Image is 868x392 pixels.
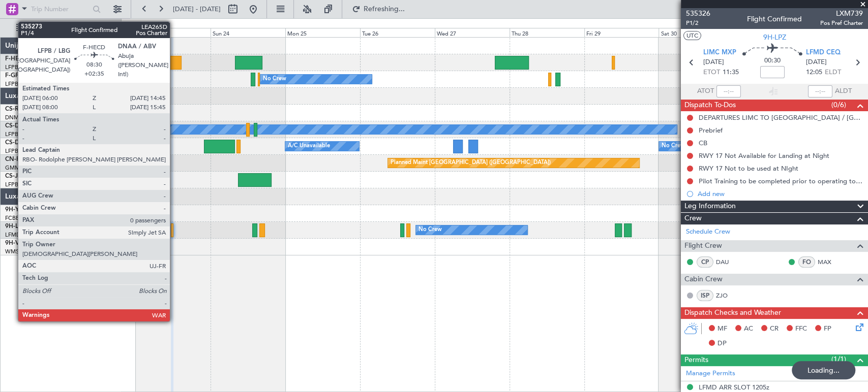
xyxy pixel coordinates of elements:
div: Pilot Training to be completed prior to operating to LFMD [699,177,863,185]
span: (0/6) [831,100,846,110]
span: LFMD CEQ [806,48,841,58]
a: F-GPNJFalcon 900EX [5,73,66,79]
a: LFMD/CEQ [5,231,35,239]
div: Sat 30 [659,28,733,37]
a: 9H-LPZLegacy 500 [5,223,58,230]
span: 12:05 [806,68,822,78]
span: FFC [795,324,807,334]
span: 9H-LPZ [763,32,786,43]
div: A/C Unavailable [288,139,330,154]
span: [DATE] [806,57,827,68]
span: Cabin Crew [684,274,723,285]
span: ALDT [835,86,852,96]
div: No Crew [418,222,442,238]
a: LFPB/LBG [5,181,32,188]
button: Refreshing... [347,1,408,17]
a: Schedule Crew [686,227,730,237]
span: 535326 [686,8,710,19]
span: 11:35 [723,68,739,78]
span: Dispatch Checks and Weather [684,307,781,319]
button: All Aircraft [11,20,110,36]
span: CS-RRC [5,106,27,112]
div: Flight Confirmed [747,14,802,24]
span: LIMC MXP [703,48,736,58]
div: Planned Maint [GEOGRAPHIC_DATA] ([GEOGRAPHIC_DATA]) [391,155,551,171]
a: DNMM/LOS [5,114,37,121]
span: 00:30 [764,56,781,66]
span: F-HECD [5,56,27,62]
a: F-HECDFalcon 7X [5,56,55,62]
div: Fri 29 [584,28,659,37]
div: Loading... [792,361,855,379]
div: Tue 26 [360,28,435,37]
div: RWY 17 Not Available for Landing at Night [699,151,829,160]
div: CB [699,139,707,147]
span: 9H-YAA [5,207,28,213]
span: AC [744,324,753,334]
span: (1/1) [831,354,846,365]
input: Trip Number [31,2,89,17]
span: Dispatch To-Dos [684,100,736,111]
a: GMMN/CMN [5,164,40,172]
span: All Aircraft [26,24,107,31]
div: Wed 27 [435,28,510,37]
div: Mon 25 [285,28,360,37]
a: LFPB/LBG [5,63,32,71]
span: Refreshing... [363,6,405,13]
a: LFPB/LBG [5,130,32,138]
span: Crew [684,213,702,224]
a: DAU [716,257,739,267]
span: Pos Pref Charter [820,19,863,27]
div: Thu 28 [510,28,584,37]
div: Prebrief [699,126,723,135]
a: Manage Permits [686,369,735,379]
div: FO [798,256,815,268]
span: CS-DTR [5,123,27,129]
span: 9H-VSLK [5,240,30,246]
span: Permits [684,354,708,366]
div: CP [697,256,713,268]
span: F-GPNJ [5,73,27,79]
a: 9H-VSLKFalcon 7X [5,240,58,246]
span: ELDT [825,68,841,78]
div: No Crew [662,139,685,154]
a: ZJO [716,291,739,300]
a: CS-RRCFalcon 900LX [5,106,65,112]
span: [DATE] - [DATE] [173,5,221,14]
input: --:-- [716,85,741,97]
a: CN-RAKGlobal 6000 [5,156,64,162]
button: UTC [683,31,701,40]
span: DP [717,339,727,349]
a: LFPB/LBG [5,80,32,88]
span: ATOT [697,86,714,96]
div: Sat 23 [136,28,211,37]
a: 9H-YAAGlobal 5000 [5,207,63,213]
a: MAX [818,257,841,267]
a: CS-DOUGlobal 6500 [5,140,64,146]
span: LXM739 [820,8,863,19]
span: P1/2 [686,19,710,27]
span: 9H-LPZ [5,223,25,230]
span: ETOT [703,68,720,78]
div: LFMD ARR SLOT 1205z [699,383,769,391]
div: No Crew [263,72,286,87]
a: LFPB/LBG [5,147,32,155]
div: ISP [697,290,713,301]
a: WMSA/SZB [5,248,35,255]
span: FP [824,324,831,334]
span: CS-JHH [5,173,27,179]
a: CS-JHHGlobal 6000 [5,173,62,179]
a: FCBB/BZV [5,214,32,222]
span: [DATE] [703,57,724,68]
div: DEPARTURES LIMC TO [GEOGRAPHIC_DATA] / [GEOGRAPHIC_DATA] - FILE VIA [GEOGRAPHIC_DATA] [699,113,863,122]
div: RWY 17 Not to be used at NIght [699,164,798,173]
span: MF [717,324,727,334]
span: Leg Information [684,201,736,212]
div: [DATE] [123,20,140,29]
span: Flight Crew [684,240,722,252]
span: CR [770,324,779,334]
span: CN-RAK [5,156,29,162]
div: Sun 24 [211,28,285,37]
div: Add new [698,189,863,198]
span: CS-DOU [5,140,29,146]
